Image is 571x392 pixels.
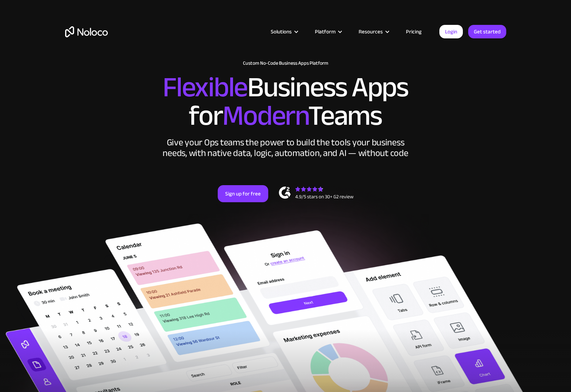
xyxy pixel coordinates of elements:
[350,27,397,36] div: Resources
[65,26,108,37] a: home
[262,27,306,36] div: Solutions
[271,27,292,36] div: Solutions
[306,27,350,36] div: Platform
[397,27,430,36] a: Pricing
[218,185,268,202] a: Sign up for free
[163,61,247,114] span: Flexible
[65,73,506,130] h2: Business Apps for Teams
[468,25,506,38] a: Get started
[439,25,463,38] a: Login
[359,27,383,36] div: Resources
[222,89,308,142] span: Modern
[315,27,335,36] div: Platform
[161,137,410,159] div: Give your Ops teams the power to build the tools your business needs, with native data, logic, au...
